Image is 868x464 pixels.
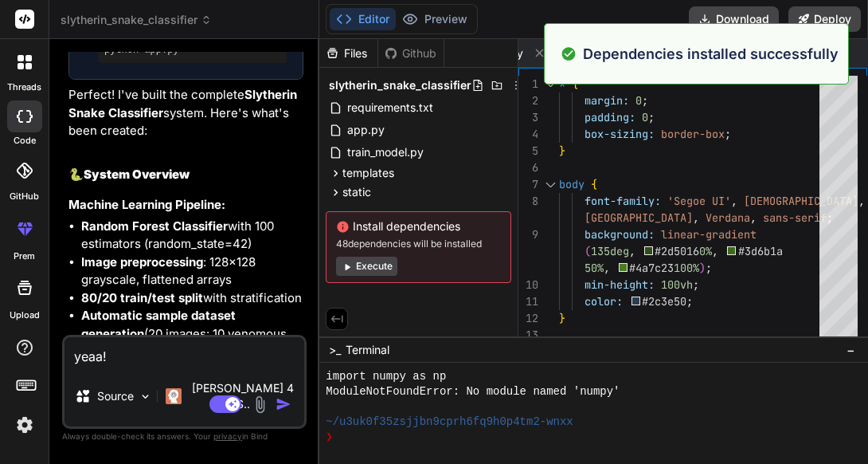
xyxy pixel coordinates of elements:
span: privacy [213,431,242,441]
button: − [843,337,858,363]
div: Github [378,45,444,61]
button: Deploy [788,6,861,32]
span: #2d5016 [655,244,700,258]
span: , [713,244,719,258]
span: 0 [635,93,642,108]
span: { [591,177,597,191]
div: 3 [518,109,538,126]
span: slytherin_snake_classifier [329,77,471,93]
span: ModuleNotFoundError: No module named 'numpy' [326,384,620,399]
span: , [858,194,865,208]
span: slytherin_snake_classifier [61,12,212,28]
strong: Machine Learning Pipeline: [68,197,225,212]
button: Download [689,6,779,32]
img: settings [11,411,38,438]
span: 0 [642,110,648,124]
p: Source [97,388,134,404]
div: 12 [518,310,538,327]
label: Upload [10,309,40,322]
span: app.py [346,120,386,140]
img: alert [561,43,577,65]
span: templates [342,165,394,181]
span: requirements.txt [346,98,435,117]
span: padding: [585,110,635,124]
strong: System Overview [84,167,190,182]
span: 'Segoe UI' [667,194,731,208]
span: border-box [661,127,725,141]
button: Preview [396,8,474,30]
span: background: [585,227,655,242]
span: body [559,177,585,191]
div: Click to collapse the range. [540,76,561,92]
p: Perfect! I've built the complete system. Here's what's been created: [68,86,303,140]
div: 7 [518,176,538,193]
span: 48 dependencies will be installed [336,238,501,250]
div: Click to collapse the range. [540,176,561,193]
span: − [846,342,855,358]
li: : 128x128 grayscale, flattened arrays [81,254,303,289]
img: icon [276,396,291,412]
span: [GEOGRAPHIC_DATA] [585,210,693,225]
div: 8 [518,193,538,210]
div: Files [319,45,377,61]
span: sans-serif [763,210,827,225]
li: with stratification [81,289,303,308]
strong: Automatic sample dataset generation [81,308,236,341]
div: 6 [518,159,538,176]
span: ) [700,261,706,275]
strong: 80/20 train/test split [81,290,203,305]
span: 50% [585,261,604,275]
span: box-sizing: [585,127,655,141]
span: , [731,194,737,208]
p: Always double-check its answers. Your in Bind [62,429,307,444]
label: threads [7,81,41,94]
span: } [559,311,565,325]
img: attachment [251,395,269,414]
li: (20 images: 10 venomous, 10 non-venomous) [81,307,303,361]
span: margin: [585,93,629,108]
button: Editor [330,8,396,30]
li: with 100 estimators (random_state=42) [81,218,303,254]
strong: Image preprocessing [81,254,203,269]
h2: 🐍 [68,166,303,184]
span: , [750,210,757,225]
span: min-height: [585,277,655,292]
span: train_model.py [346,143,425,162]
span: ; [642,93,648,108]
div: 10 [518,277,538,293]
p: [PERSON_NAME] 4 S.. [188,380,298,412]
span: , [629,244,635,258]
span: #2c3e50 [643,294,687,309]
span: ; [648,110,655,124]
label: code [14,134,36,147]
strong: Slytherin Snake Classifier [68,87,300,120]
span: 100% [674,261,700,275]
span: ❯ [326,430,332,445]
span: [DEMOGRAPHIC_DATA] [744,194,858,208]
span: ; [693,277,699,292]
div: 5 [518,143,538,159]
span: ( [585,244,591,258]
span: linear-gradient [661,227,757,242]
label: GitHub [10,190,39,203]
div: 13 [518,327,538,344]
strong: Random Forest Classifier [81,218,228,234]
span: color: [585,294,623,309]
span: ; [725,127,731,141]
div: 4 [518,126,538,143]
span: Terminal [346,342,389,358]
span: 135deg [591,244,629,258]
span: Install dependencies [336,218,501,234]
button: Execute [336,257,397,276]
span: ; [706,261,713,275]
p: Dependencies installed successfully [583,43,839,65]
img: Claude 4 Sonnet [166,388,182,404]
span: font-family: [585,194,661,208]
div: 9 [518,226,538,243]
img: Pick Models [139,390,152,403]
span: import numpy as np [326,369,446,384]
span: #4a7c23 [630,261,674,275]
label: prem [14,250,35,263]
span: , [693,210,699,225]
span: static [342,184,371,200]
